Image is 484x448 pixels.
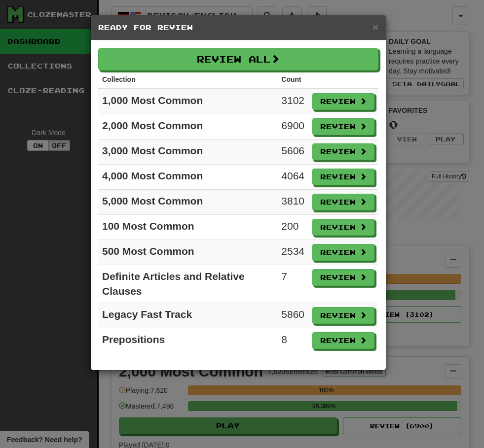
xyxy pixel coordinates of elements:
td: Prepositions [98,328,277,353]
button: Review [312,269,374,286]
button: Review All [98,48,378,70]
td: 7 [277,265,308,303]
td: 4,000 Most Common [98,165,277,190]
td: 3810 [277,190,308,215]
span: × [372,21,378,33]
td: 5,000 Most Common [98,190,277,215]
td: 1,000 Most Common [98,89,277,114]
button: Review [312,93,374,110]
td: 4064 [277,165,308,190]
td: 2534 [277,240,308,265]
h5: Ready for Review [98,23,378,33]
td: 200 [277,215,308,240]
td: 6900 [277,114,308,139]
td: 3,000 Most Common [98,139,277,165]
button: Review [312,169,374,185]
button: Review [312,143,374,160]
button: Close [372,22,378,32]
button: Review [312,194,374,210]
button: Review [312,332,374,349]
button: Review [312,307,374,324]
td: 500 Most Common [98,240,277,265]
button: Review [312,118,374,135]
td: 5860 [277,303,308,328]
td: 8 [277,328,308,353]
th: Collection [98,70,277,89]
td: 5606 [277,139,308,165]
button: Review [312,219,374,236]
td: 100 Most Common [98,215,277,240]
td: 2,000 Most Common [98,114,277,139]
button: Review [312,244,374,261]
th: Count [277,70,308,89]
td: 3102 [277,89,308,114]
td: Definite Articles and Relative Clauses [98,265,277,303]
td: Legacy Fast Track [98,303,277,328]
